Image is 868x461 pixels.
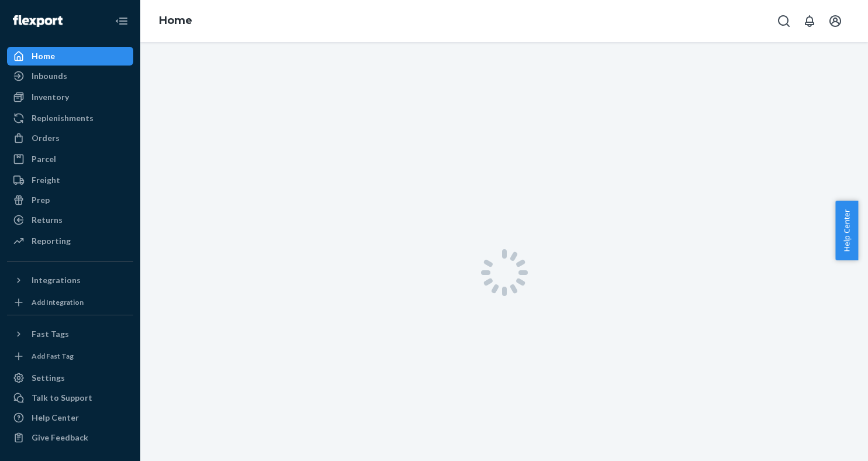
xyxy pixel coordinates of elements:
[7,294,133,310] a: Add Integration
[32,432,88,443] div: Give Feedback
[7,150,133,168] a: Parcel
[32,274,81,286] div: Integrations
[32,112,94,124] div: Replenishments
[32,297,84,307] div: Add Integration
[7,348,133,364] a: Add Fast Tag
[7,388,133,407] a: Talk to Support
[772,9,796,33] button: Open Search Box
[32,235,71,247] div: Reporting
[824,9,847,33] button: Open account menu
[798,9,821,33] button: Open notifications
[32,351,74,361] div: Add Fast Tag
[159,14,192,27] a: Home
[7,369,133,387] a: Settings
[835,201,858,260] button: Help Center
[7,408,133,427] a: Help Center
[13,15,63,27] img: Flexport logo
[7,88,133,106] a: Inventory
[32,328,69,340] div: Fast Tags
[32,50,55,62] div: Home
[7,67,133,85] a: Inbounds
[32,372,65,384] div: Settings
[7,47,133,66] a: Home
[7,232,133,250] a: Reporting
[150,4,202,38] ol: breadcrumbs
[7,171,133,190] a: Freight
[7,109,133,128] a: Replenishments
[32,153,56,165] div: Parcel
[32,91,69,103] div: Inventory
[32,194,50,206] div: Prep
[7,428,133,447] button: Give Feedback
[32,174,60,186] div: Freight
[32,214,63,226] div: Returns
[7,191,133,209] a: Prep
[32,412,79,424] div: Help Center
[7,129,133,147] a: Orders
[110,9,133,33] button: Close Navigation
[7,271,133,290] button: Integrations
[7,211,133,229] a: Returns
[7,325,133,343] button: Fast Tags
[32,132,60,144] div: Orders
[32,70,67,82] div: Inbounds
[32,392,92,404] div: Talk to Support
